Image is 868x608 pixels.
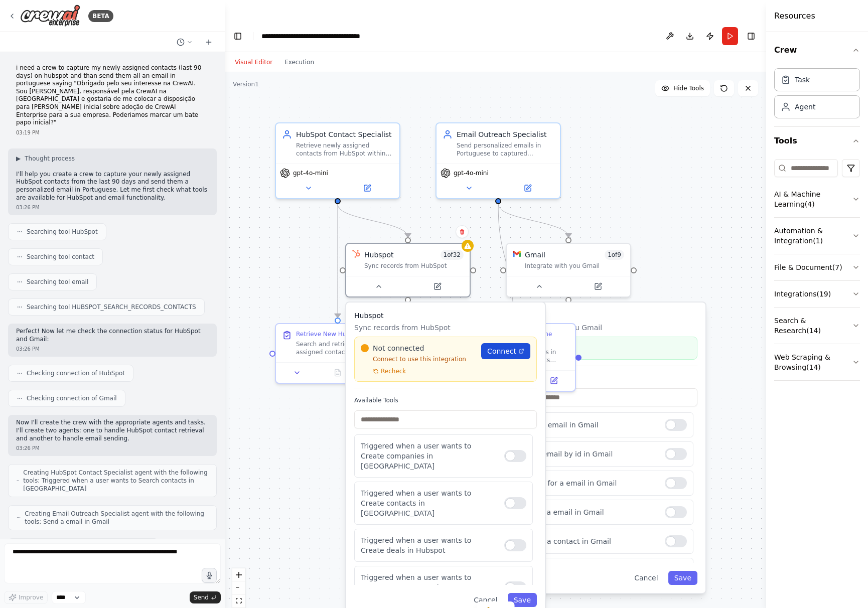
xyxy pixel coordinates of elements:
[23,469,208,493] span: Creating HubSpot Contact Specialist agent with the following tools: Triggered when a user wants t...
[16,419,209,442] p: Now I'll create the crew with the appropriate agents and tasks. I'll create two agents: one to ha...
[194,593,209,601] span: Send
[774,36,860,64] button: Crew
[457,129,554,139] div: Email Outreach Specialist
[16,155,21,163] span: ▶
[16,345,209,353] div: 03:26 PM
[275,323,400,384] div: Retrieve New HubSpot ContactsSearch and retrieve all newly assigned contacts from HubSpot within ...
[231,29,245,43] button: Hide left sidebar
[513,250,521,258] img: Gmail
[521,420,657,430] p: Send a email in Gmail
[521,507,657,517] p: Delete a email in Gmail
[774,127,860,155] button: Tools
[454,169,489,177] span: gpt-4o-mini
[19,593,43,601] span: Improve
[795,102,815,112] div: Agent
[261,31,374,41] nav: breadcrumb
[508,593,537,607] button: Save
[275,122,400,199] div: HubSpot Contact SpecialistRetrieve newly assigned contacts from HubSpot within the last 90 days, ...
[173,36,197,48] button: Switch to previous chat
[345,243,471,297] div: HubSpotHubspot1of32Sync records from HubSpotHubspotSync records from HubSpotNot connectedConnect ...
[361,488,496,518] p: Triggered when a user wants to Create contacts in [GEOGRAPHIC_DATA]
[16,155,75,163] button: ▶Thought process
[795,75,810,85] div: Task
[441,250,464,260] span: Number of enabled actions
[457,141,554,158] div: Send personalized emails in Portuguese to captured HubSpot contacts, introducing [PERSON_NAME] an...
[20,5,80,27] img: Logo
[296,141,393,158] div: Retrieve newly assigned contacts from HubSpot within the last 90 days, focusing on extracting com...
[27,228,98,236] span: Searching tool HubSpot
[232,594,245,607] button: fit view
[521,536,657,546] p: Create a contact in Gmail
[451,323,576,392] div: Send Portuguese Welcome EmailsSend personalized emails in Portuguese to all contacts retrieved fr...
[468,593,503,607] button: Cancel
[296,129,393,139] div: HubSpot Contact Specialist
[296,330,392,338] div: Retrieve New HubSpot Contacts
[774,218,860,254] button: Automation & Integration(1)
[569,280,626,292] button: Open in side panel
[293,169,328,177] span: gpt-4o-mini
[673,84,704,92] span: Hide Tools
[27,278,88,286] span: Searching tool email
[317,367,359,379] button: No output available
[521,449,657,459] p: Get a email by id in Gmail
[16,444,209,452] div: 03:26 PM
[373,343,424,353] span: Not connected
[744,29,758,43] button: Hide right sidebar
[774,344,860,380] button: Web Scraping & Browsing(14)
[88,10,113,22] div: BETA
[201,36,217,48] button: Start a new chat
[481,343,530,359] a: Connect
[16,171,209,202] p: I'll help you create a crew to capture your newly assigned HubSpot contacts from the last 90 days...
[27,253,94,261] span: Searching tool contact
[4,591,48,604] button: Improve
[655,80,710,96] button: Hide Tools
[229,56,278,68] button: Visual Editor
[361,535,496,555] p: Triggered when a user wants to Create deals in Hubspot
[515,311,697,321] h3: Gmail
[668,571,697,585] button: Save
[25,155,75,163] span: Thought process
[232,568,245,581] button: zoom in
[333,204,413,237] g: Edge from 9ba7f0e2-e0b0-4cc0-9334-d756594db095 to c34d538a-824b-4679-960f-71652070adc3
[525,250,545,260] div: Gmail
[493,204,518,318] g: Edge from 7446d8da-0138-4efa-bce7-92b546ba61ca to c2b078cc-0fff-4fe4-baa9-79f98070f393
[361,441,496,471] p: Triggered when a user wants to Create companies in [GEOGRAPHIC_DATA]
[493,204,573,237] g: Edge from 7446d8da-0138-4efa-bce7-92b546ba61ca to db730ab6-3304-44d6-80e2-12dd17f17b98
[536,375,571,387] button: Open in side panel
[774,181,860,217] button: AI & Machine Learning(4)
[27,369,125,377] span: Checking connection of HubSpot
[354,311,537,321] h3: Hubspot
[515,374,697,382] label: Available Tools
[202,568,217,583] button: Click to speak your automation idea
[628,571,664,585] button: Cancel
[525,262,624,270] div: Integrate with you Gmail
[521,478,657,488] p: Search for a email in Gmail
[296,340,393,356] div: Search and retrieve all newly assigned contacts from HubSpot within the last 90 days. Filter cont...
[354,323,537,333] p: Sync records from HubSpot
[361,572,496,602] p: Triggered when a user wants to Create engagements in [GEOGRAPHIC_DATA]
[774,281,860,307] button: Integrations(19)
[774,308,860,344] button: Search & Research(14)
[487,346,516,356] span: Connect
[16,129,209,136] div: 03:19 PM
[774,64,860,126] div: Crew
[333,204,343,318] g: Edge from 9ba7f0e2-e0b0-4cc0-9334-d756594db095 to b81cf9a4-3112-421e-a29a-e1d7c21bb25f
[354,396,537,404] label: Available Tools
[278,56,320,68] button: Execution
[515,323,697,333] p: Integrate with you Gmail
[233,80,259,88] div: Version 1
[456,225,469,238] button: Delete node
[339,182,395,194] button: Open in side panel
[364,250,394,260] div: Hubspot
[364,262,464,270] div: Sync records from HubSpot
[16,328,209,343] p: Perfect! Now let me check the connection status for HubSpot and Gmail:
[25,510,208,526] span: Creating Email Outreach Specialist agent with the following tools: Send a email in Gmail
[774,10,815,22] h4: Resources
[16,64,209,127] p: i need a crew to capture my newly assigned contacts (last 90 days) on hubspot and than send them ...
[605,250,624,260] span: Number of enabled actions
[190,591,221,603] button: Send
[409,280,466,292] button: Open in side panel
[506,243,631,297] div: GmailGmail1of9Integrate with you GmailGmailIntegrate with you GmailConnectedAvailable ToolsSend a...
[774,155,860,389] div: Tools
[27,303,196,311] span: Searching tool HUBSPOT_SEARCH_RECORDS_CONTACTS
